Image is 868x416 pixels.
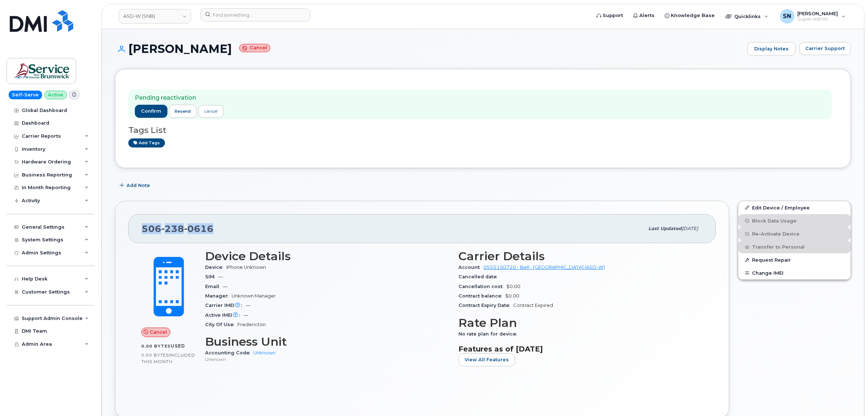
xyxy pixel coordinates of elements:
a: Add tags [128,138,165,147]
span: Contract Expired [513,303,553,308]
p: Unknown [205,356,450,362]
span: confirm [141,108,161,115]
button: Carrier Support [799,42,851,55]
span: iPhone Unknown [226,265,266,270]
span: Account [458,265,483,270]
span: — [223,284,228,289]
span: City Of Use [205,322,237,327]
span: Cancel [150,329,167,336]
h3: Device Details [205,250,450,263]
button: View All Features [458,353,515,366]
h3: Tags List [128,126,838,135]
span: Contract Expiry Date [458,303,513,308]
span: Contract balance [458,293,505,299]
span: View All Features [465,356,509,363]
button: Request Repair [738,253,851,266]
button: Transfer to Personal [738,240,851,253]
span: SIM [205,274,218,279]
span: Last updated [648,226,682,231]
span: 0616 [184,223,213,234]
button: Re-Activate Device [738,227,851,240]
span: included this month [141,352,195,364]
span: Re-Activate Device [752,231,800,237]
span: Active IMEI [205,312,244,318]
a: Unknown [253,350,275,355]
a: 0555150720 - Bell - [GEOGRAPHIC_DATA] (ASD-W) [483,265,605,270]
button: confirm [135,105,167,118]
h3: Carrier Details [458,250,703,263]
span: Cancellation cost [458,284,506,289]
a: Edit Device / Employee [738,201,851,214]
span: Fredericton [237,322,266,327]
span: Cancelled date [458,274,501,279]
span: [DATE] [682,226,698,231]
button: resend [169,105,197,118]
span: 238 [161,223,184,234]
button: Block Data Usage [738,214,851,227]
span: — [244,312,248,318]
span: Carrier IMEI [205,303,246,308]
span: resend [175,108,191,114]
button: Change IMEI [738,266,851,279]
button: Add Note [115,179,156,192]
span: Carrier Support [805,45,845,52]
span: 506 [142,223,213,234]
span: No rate plan for device [458,331,520,337]
p: Pending reactivation [135,94,224,102]
span: $0.00 [506,284,520,289]
span: $0.00 [505,293,519,299]
small: Cancel [239,44,270,52]
a: cancel [198,105,224,118]
span: Unknown Manager [232,293,276,299]
h1: [PERSON_NAME] [115,42,744,55]
span: Manager [205,293,232,299]
span: Device [205,265,226,270]
span: Add Note [126,182,150,189]
span: Email [205,284,223,289]
span: — [218,274,223,279]
h3: Rate Plan [458,316,703,329]
span: 0.00 Bytes [141,344,171,349]
h3: Features as of [DATE] [458,345,703,353]
div: cancel [204,108,217,115]
span: Accounting Code [205,350,253,355]
h3: Business Unit [205,335,450,348]
span: used [171,343,185,349]
span: 0.00 Bytes [141,353,169,358]
span: — [246,303,250,308]
a: Display Notes [747,42,796,56]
